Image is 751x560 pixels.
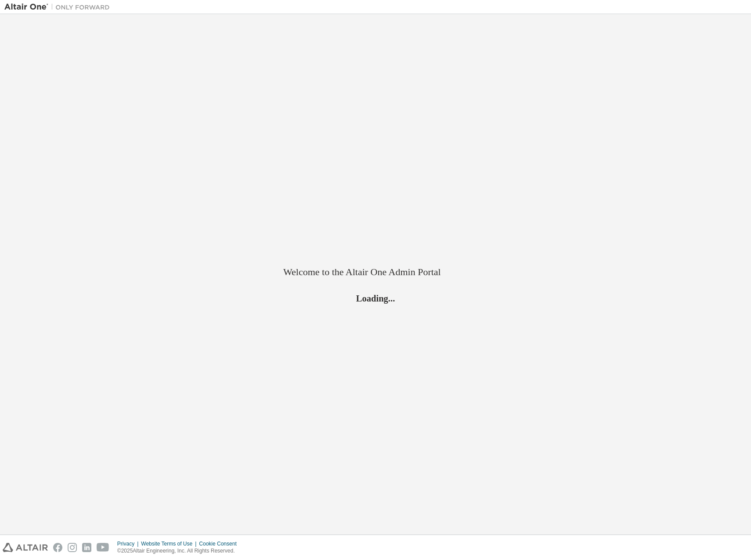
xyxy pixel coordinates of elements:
[283,266,468,278] h2: Welcome to the Altair One Admin Portal
[68,543,77,552] img: instagram.svg
[82,543,91,552] img: linkedin.svg
[283,293,468,304] h2: Loading...
[53,543,62,552] img: facebook.svg
[3,543,48,552] img: altair_logo.svg
[199,540,242,547] div: Cookie Consent
[117,547,242,555] p: © 2025 Altair Engineering, Inc. All Rights Reserved.
[141,540,199,547] div: Website Terms of Use
[97,543,109,552] img: youtube.svg
[117,540,141,547] div: Privacy
[4,3,114,11] img: Altair One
